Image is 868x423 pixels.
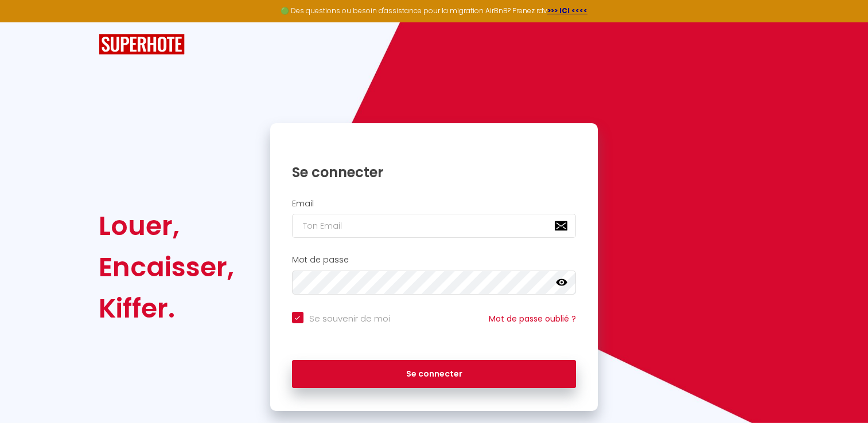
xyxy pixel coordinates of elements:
h2: Email [292,199,577,209]
h2: Mot de passe [292,255,577,265]
div: Kiffer. [99,288,234,329]
a: >>> ICI <<<< [547,6,587,15]
a: Mot de passe oublié ? [489,313,576,324]
h1: Se connecter [292,163,577,181]
img: SuperHote logo [99,34,185,55]
div: Encaisser, [99,246,234,288]
div: Louer, [99,205,234,246]
input: Ton Email [292,214,577,238]
button: Se connecter [292,360,577,389]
